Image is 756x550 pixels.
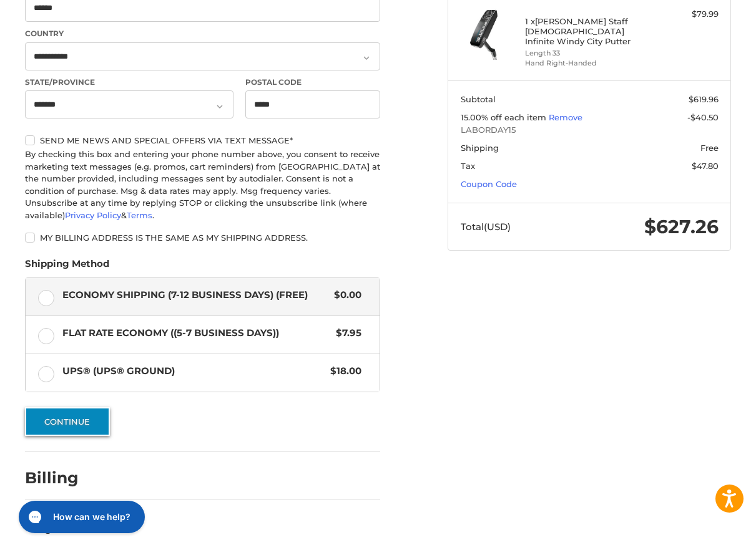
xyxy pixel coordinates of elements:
[461,161,475,171] span: Tax
[549,112,582,122] a: Remove
[461,112,549,122] span: 15.00% off each item
[25,148,380,221] div: By checking this box and entering your phone number above, you consent to receive marketing text ...
[25,468,98,488] h2: Billing
[245,77,380,88] label: Postal Code
[127,210,152,220] a: Terms
[62,288,328,302] span: Economy Shipping (7-12 Business Days) (Free)
[525,48,651,59] li: Length 33
[25,257,109,277] legend: Shipping Method
[324,364,361,379] span: $18.00
[654,8,718,21] div: $79.99
[25,233,380,243] label: My billing address is the same as my shipping address.
[25,135,380,145] label: Send me news and special offers via text message*
[330,326,361,340] span: $7.95
[461,179,517,189] a: Coupon Code
[525,16,651,47] h4: 1 x [PERSON_NAME] Staff [DEMOGRAPHIC_DATA] Infinite Windy City Putter
[461,143,499,153] span: Shipping
[653,516,756,550] iframe: Google Customer Reviews
[461,94,496,104] span: Subtotal
[62,364,325,379] span: UPS® (UPS® Ground)
[525,58,651,69] li: Hand Right-Handed
[461,221,511,233] span: Total (USD)
[687,112,719,122] span: -$40.50
[328,288,361,302] span: $0.00
[692,161,719,171] span: $47.80
[689,94,719,104] span: $619.96
[25,407,110,436] button: Continue
[644,215,719,238] span: $627.26
[700,143,719,153] span: Free
[25,28,380,39] label: Country
[12,496,149,538] iframe: Gorgias live chat messenger
[461,124,719,137] span: LABORDAY15
[62,326,330,340] span: Flat Rate Economy ((5-7 Business Days))
[25,77,233,88] label: State/Province
[65,210,121,220] a: Privacy Policy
